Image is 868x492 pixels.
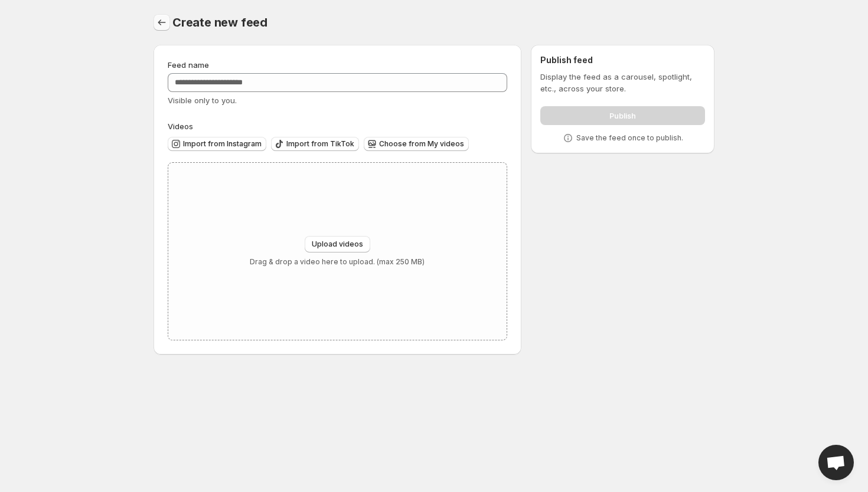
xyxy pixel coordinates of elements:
p: Display the feed as a carousel, spotlight, etc., across your store. [540,71,705,94]
div: Open chat [818,445,854,480]
h2: Publish feed [540,54,705,66]
span: Import from Instagram [183,139,262,149]
span: Visible only to you. [168,96,237,105]
span: Upload videos [312,240,363,249]
p: Save the feed once to publish. [576,133,683,143]
span: Feed name [168,60,209,70]
button: Import from TikTok [271,137,359,151]
span: Choose from My videos [379,139,464,149]
span: Videos [168,122,193,131]
span: Create new feed [172,15,267,29]
span: Import from TikTok [286,139,354,149]
button: Upload videos [305,236,370,252]
button: Settings [154,14,170,31]
p: Drag & drop a video here to upload. (max 250 MB) [250,257,425,267]
button: Import from Instagram [168,137,266,151]
button: Choose from My videos [364,137,469,151]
